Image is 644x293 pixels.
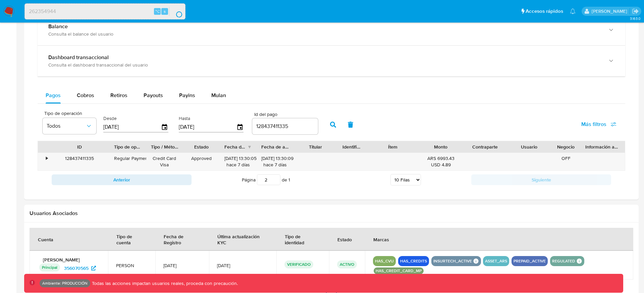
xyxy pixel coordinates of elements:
span: Accesos rápidos [526,8,563,15]
input: Buscar usuario o caso... [25,7,185,16]
span: s [164,8,166,14]
span: ⌥ [155,8,160,14]
p: Ambiente: PRODUCCIÓN [42,282,88,285]
h2: Usuarios Asociados [30,210,633,217]
p: Todas las acciones impactan usuarios reales, proceda con precaución. [90,280,238,287]
button: search-icon [169,7,183,16]
span: 3.163.0 [630,16,641,21]
p: facundoagustin.borghi@mercadolibre.com [592,8,630,14]
a: Salir [632,8,639,15]
a: Notificaciones [570,8,576,14]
